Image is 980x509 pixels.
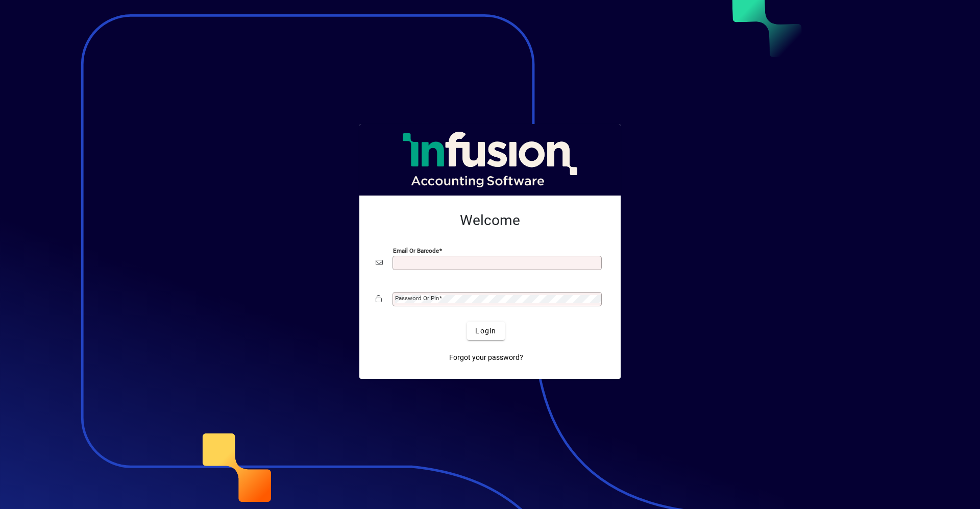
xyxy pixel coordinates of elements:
[445,348,527,367] a: Forgot your password?
[393,247,439,254] mat-label: Email or Barcode
[376,212,604,229] h2: Welcome
[467,322,504,340] button: Login
[449,352,523,363] span: Forgot your password?
[395,295,439,302] mat-label: Password or Pin
[475,326,496,336] span: Login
